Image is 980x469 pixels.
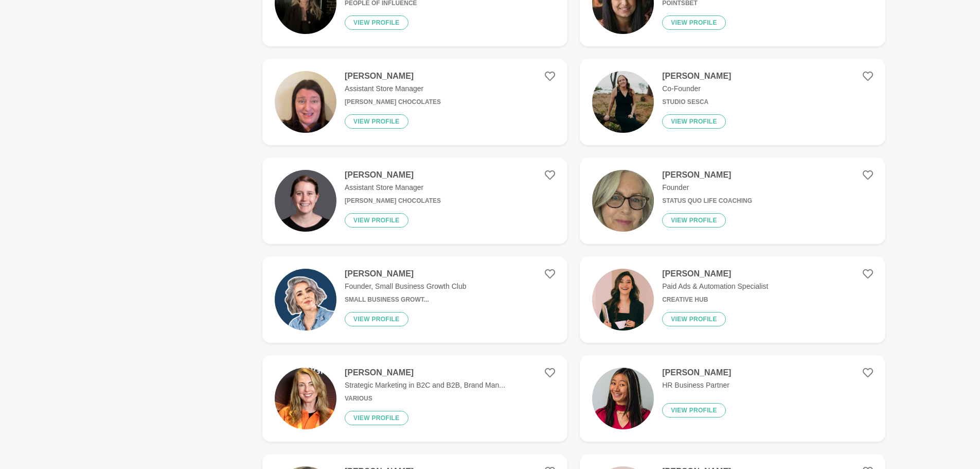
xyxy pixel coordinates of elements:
h4: [PERSON_NAME] [345,368,505,378]
button: View profile [662,15,726,30]
button: View profile [345,15,408,30]
img: ee0edfca580b48478b9949b37cc6a4240d151855-1440x1440.webp [592,269,654,331]
h4: [PERSON_NAME] [662,269,768,279]
img: 03bfb53124d49694adad274760d762930bde5657-1080x1080.jpg [275,269,336,331]
h4: [PERSON_NAME] [345,71,441,81]
h6: [PERSON_NAME] Chocolates [345,197,441,205]
a: [PERSON_NAME]FounderStatus Quo Life CoachingView profile [580,158,885,244]
button: View profile [662,114,726,129]
p: Co-Founder [662,83,731,94]
p: Strategic Marketing in B2C and B2B, Brand Man... [345,380,505,391]
h4: [PERSON_NAME] [345,269,467,279]
p: Paid Ads & Automation Specialist [662,281,768,292]
h6: [PERSON_NAME] CHOCOLATES [345,98,441,106]
a: [PERSON_NAME]Paid Ads & Automation SpecialistCreative HubView profile [580,256,885,343]
img: 029c2c42733b9d2b0ba2768d6a5c372c1f7a500f-500x500.jpg [275,170,336,232]
img: a2b5ec4cdb7fbacf9b3896bd53efcf5c26ff86ee-1224x1626.jpg [592,170,654,232]
p: Founder, Small Business Growth Club [345,281,467,292]
h6: Various [345,395,505,403]
h4: [PERSON_NAME] [662,368,731,378]
h4: [PERSON_NAME] [662,170,752,180]
p: HR Business Partner [662,380,731,391]
img: 251263b491060714fa7e64a2c64e6ce2b86e5b5c-1350x2025.jpg [592,71,654,133]
button: View profile [662,403,726,418]
a: [PERSON_NAME]Assistant Store Manager[PERSON_NAME] ChocolatesView profile [262,158,567,244]
img: 23dfe6b37e27fa9795f08afb0eaa483090fbb44a-1003x870.png [275,368,336,429]
button: View profile [345,213,408,228]
img: a03a123c3c03660bc4dec52a0cf9bb5dc8633c20-2316x3088.jpg [275,71,336,133]
h6: Studio Sesca [662,98,731,106]
a: [PERSON_NAME]Assistant Store Manager[PERSON_NAME] CHOCOLATESView profile [262,59,567,145]
h4: [PERSON_NAME] [662,71,731,81]
p: Assistant Store Manager [345,83,441,94]
a: [PERSON_NAME]HR Business PartnerView profile [580,355,885,442]
a: [PERSON_NAME]Founder, Small Business Growth ClubSmall Business Growt...View profile [262,256,567,343]
button: View profile [345,312,408,326]
button: View profile [345,114,408,129]
h6: Creative Hub [662,296,768,304]
img: 97086b387fc226d6d01cf5914affb05117c0ddcf-3316x4145.jpg [592,368,654,429]
button: View profile [662,213,726,228]
p: Assistant Store Manager [345,182,441,193]
h6: Small Business Growt... [345,296,467,304]
h4: [PERSON_NAME] [345,170,441,180]
button: View profile [345,411,408,425]
a: [PERSON_NAME]Co-FounderStudio SescaView profile [580,59,885,145]
h6: Status Quo Life Coaching [662,197,752,205]
a: [PERSON_NAME]Strategic Marketing in B2C and B2B, Brand Man...VariousView profile [262,355,567,442]
p: Founder [662,182,752,193]
button: View profile [662,312,726,326]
